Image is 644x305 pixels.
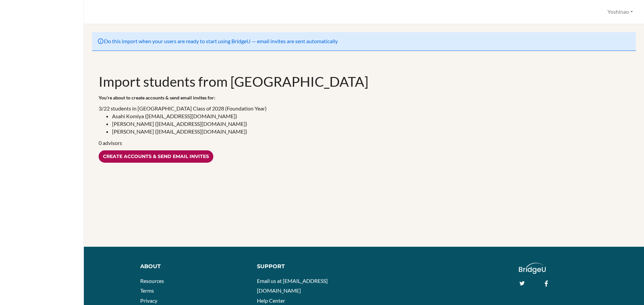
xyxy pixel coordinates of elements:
[92,32,636,51] div: Do this import when your users are ready to start using BridgeU — email invites are sent automati...
[257,263,358,271] div: Support
[140,297,157,304] a: Privacy
[95,72,633,163] div: 3/22 students in [GEOGRAPHIC_DATA] Class of 2028 (Foundation Year)
[257,297,285,304] a: Help Center
[519,263,546,274] img: logo_white@2x-f4f0deed5e89b7ecb1c2cc34c3e3d731f90f0f143d5ea2071677605dd97b5244.png
[140,263,247,271] div: About
[99,150,213,163] input: Create accounts & send email invites
[99,72,629,91] h1: Import students from [GEOGRAPHIC_DATA]
[99,139,629,147] p: 0 advisors
[140,278,164,284] a: Resources
[257,278,328,294] a: Email us at [EMAIL_ADDRESS][DOMAIN_NAME]
[99,94,629,101] p: You’re about to create accounts & send email invites for:
[140,287,154,294] a: Terms
[112,120,629,128] li: [PERSON_NAME] ([EMAIL_ADDRESS][DOMAIN_NAME])
[112,128,629,136] li: [PERSON_NAME] ([EMAIL_ADDRESS][DOMAIN_NAME])
[604,6,636,18] button: Yoshinao
[112,112,629,120] li: Asahi Komiya ([EMAIL_ADDRESS][DOMAIN_NAME])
